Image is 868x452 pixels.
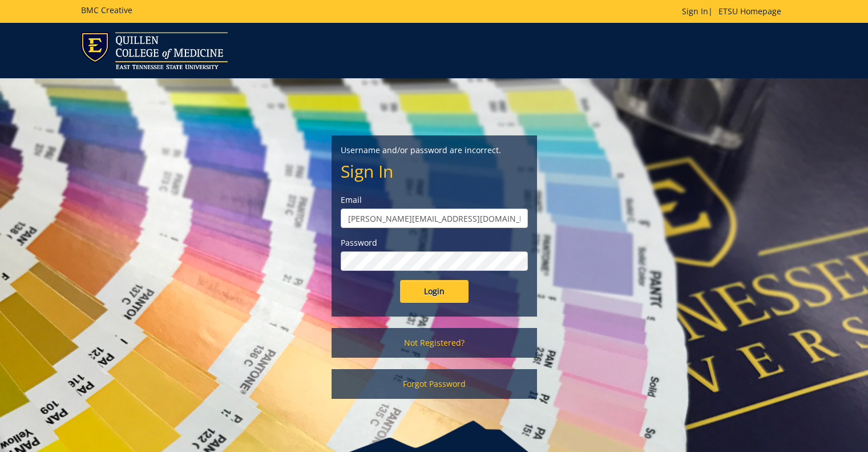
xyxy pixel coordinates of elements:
[341,237,528,249] label: Password
[81,6,132,14] h5: BMC Creative
[682,6,708,17] a: Sign In
[332,328,537,358] a: Not Registered?
[332,369,537,399] a: Forgot Password
[341,194,528,206] label: Email
[341,162,528,181] h2: Sign In
[81,32,228,69] img: ETSU logo
[341,145,528,156] p: Username and/or password are incorrect.
[713,6,787,17] a: ETSU Homepage
[400,280,469,303] input: Login
[682,6,787,17] p: |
